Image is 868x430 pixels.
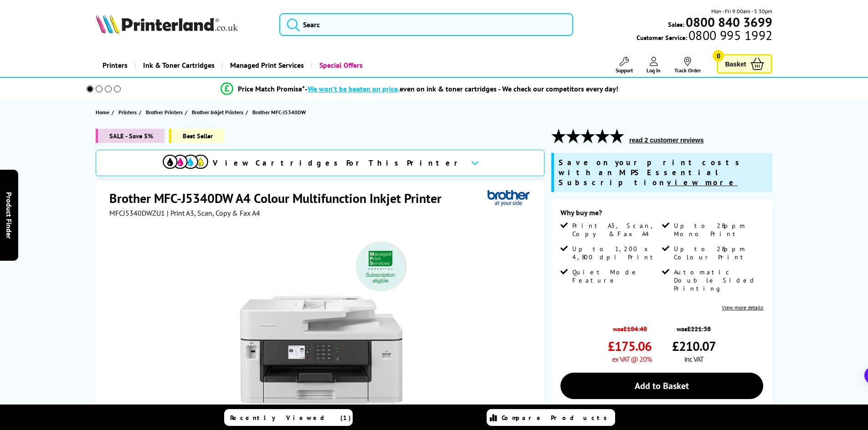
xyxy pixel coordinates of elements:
span: Brother Printers [146,107,183,117]
span: Quiet Mode Feature [572,268,660,284]
a: Basket 0 [717,54,772,74]
img: Brother MFC-J5340DW [232,236,411,414]
span: Up to 1,200 x 4,800 dpi Print [572,245,660,261]
span: MFCJ5340DWZU1 [109,208,165,218]
span: Log In [647,67,661,74]
a: Managed Print Services [221,54,311,77]
h1: Brother MFC-J5340DW A4 Colour Multifunction Inkjet Printer [109,190,451,207]
span: ex VAT @ 20% [612,354,652,364]
li: modal_Promise [74,81,765,97]
img: Printerland Logo [96,14,238,34]
span: Up to 28ppm Colour Print [674,245,761,261]
span: Print A3, Scan, Copy & Fax A4 [572,222,660,238]
span: Product Finder [5,192,14,238]
span: We won’t be beaten on price, [308,84,400,93]
span: Compare Products [502,414,612,422]
a: Special Offers [311,54,370,77]
span: Sales: [668,20,684,29]
span: Basket [725,58,746,70]
span: Brother MFC-J5340DW [252,109,306,116]
a: Brother Inkjet Printers [192,107,246,117]
img: cmyk-icon.svg [163,155,208,169]
span: Ink & Toner Cartridges [143,54,215,77]
span: Best Seller [169,129,224,143]
u: view more [667,177,738,187]
img: Brother [488,190,529,207]
div: Why buy me? [560,208,763,222]
span: Support [616,67,633,74]
span: £210.07 [672,338,716,354]
a: Printers [96,54,134,77]
a: Ink & Toner Cartridges [134,54,221,77]
button: read 2 customer reviews [627,136,706,144]
span: Recently Viewed (1) [230,414,351,422]
a: Home [96,107,112,117]
span: was [608,320,652,333]
strike: £221.38 [687,324,711,333]
span: Save on your print costs with an MPS Essential Subscription [559,157,744,187]
span: Brother Inkjet Printers [192,107,243,117]
span: Printers [118,107,137,117]
span: inc VAT [684,354,704,364]
div: - even on ink & toner cartridges - We check our competitors every day! [305,84,618,93]
span: £175.06 [608,338,652,354]
span: was [672,320,716,333]
a: Track Order [674,57,701,74]
span: Automatic Double Sided Printing [674,268,761,293]
span: Up to 28ppm Mono Print [674,222,761,238]
a: Printerland Logo [96,14,268,35]
b: 0800 840 3699 [686,14,772,30]
a: Log In [647,57,661,74]
span: 0 [713,50,724,61]
span: 0800 995 1992 [687,31,772,40]
span: | Print A3, Scan, Copy & Fax A4 [167,208,260,218]
input: Searc [279,13,573,36]
span: SALE - Save 5% [96,129,164,143]
a: Compare Products [487,409,615,426]
span: Mon - Fri 9:00am - 5:30pm [711,7,772,15]
a: Support [616,57,633,74]
a: Recently Viewed (1) [224,409,353,426]
a: View more details [722,304,763,311]
a: Add to Basket [560,373,763,399]
a: Brother Printers [146,107,185,117]
span: Price Match Promise* [238,84,305,93]
span: Customer Service: [637,31,772,42]
a: 0800 840 3699 [684,18,772,26]
strike: £184.48 [623,324,647,333]
span: View Cartridges For This Printer [213,158,463,168]
a: Printers [118,107,139,117]
span: Home [96,107,109,117]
